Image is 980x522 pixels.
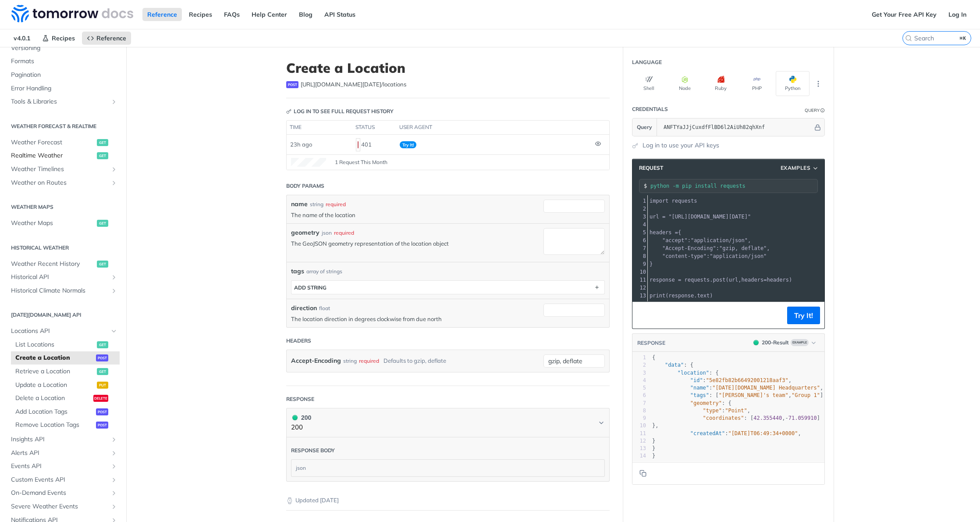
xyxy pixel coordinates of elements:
a: Reference [142,8,182,21]
div: 13 [632,445,646,452]
span: . ( , ) [650,277,792,283]
span: : [650,253,767,259]
span: 1 Request This Month [335,158,387,166]
div: required [326,200,346,208]
span: url [729,277,739,283]
span: Historical API [11,273,108,282]
span: post [96,408,108,415]
span: : { [652,362,693,368]
a: Log in to use your API keys [643,141,719,150]
span: "gzip, deflate" [719,245,767,251]
span: put [97,382,108,389]
a: Log In [944,8,971,21]
button: Show subpages for Severe Weather Events [110,503,117,510]
div: 9 [632,260,647,268]
button: 200 200200 [291,413,605,433]
span: https://api.tomorrow.io/v4/locations [301,80,406,89]
div: 7 [632,400,646,407]
div: 3 [632,213,647,221]
span: Versioning [11,44,117,53]
span: } [652,438,655,444]
a: Severe Weather EventsShow subpages for Severe Weather Events [7,500,120,513]
i: Information [820,108,825,113]
span: { [650,229,681,236]
span: "application/json" [691,237,748,243]
button: Show subpages for Events API [110,463,117,470]
a: Realtime Weatherget [7,149,120,162]
span: "Point" [725,408,747,414]
span: ( . ) [650,293,713,299]
a: Weather Forecastget [7,136,120,149]
span: Recipes [52,34,75,42]
span: Error Handling [11,84,117,93]
div: json [322,229,332,237]
div: QueryInformation [805,107,825,114]
span: Weather Timelines [11,165,108,174]
div: required [359,354,379,367]
div: string [310,200,323,208]
span: import [650,198,668,204]
div: required [334,229,354,237]
a: Get Your Free API Key [867,8,941,21]
div: 11 [632,276,647,284]
span: Add Location Tags [15,408,94,416]
label: name [291,200,308,209]
th: user agent [396,121,592,135]
span: Example [791,339,809,346]
span: "Accept-Encoding" [662,245,716,251]
span: "type" [703,408,722,414]
span: Examples [781,164,811,172]
svg: Key [286,109,291,114]
a: Custom Events APIShow subpages for Custom Events API [7,473,120,486]
span: On-Demand Events [11,489,108,497]
div: 4 [632,377,646,384]
span: "name" [690,385,709,391]
a: Versioning [7,42,120,55]
h2: [DATE][DOMAIN_NAME] API [7,311,120,319]
button: Show subpages for Weather on Routes [110,179,117,186]
button: Show subpages for Historical Climate Normals [110,287,117,294]
div: 13 [632,292,647,300]
div: 10 [632,268,647,276]
a: Add Location Tagspost [11,405,120,418]
span: Delete a Location [15,394,91,403]
span: tags [291,267,304,276]
span: Realtime Weather [11,151,95,160]
span: Locations API [11,327,108,336]
a: Update a Locationput [11,379,120,392]
button: Copy to clipboard [637,467,649,480]
span: "application/json" [710,253,767,259]
a: Tools & LibrariesShow subpages for Tools & Libraries [7,95,120,108]
a: Events APIShow subpages for Events API [7,460,120,473]
button: Show subpages for Historical API [110,274,117,281]
div: 1 [632,354,646,361]
div: Credentials [632,105,668,113]
button: RESPONSE [637,339,666,347]
p: The name of the location [291,211,539,219]
a: FAQs [219,8,245,21]
div: 9 [632,415,646,422]
span: get [97,341,108,348]
div: 1 [632,197,647,205]
div: 8 [632,407,646,415]
button: Query [632,118,657,136]
svg: More ellipsis [814,80,822,88]
span: "data" [665,362,684,368]
a: Weather TimelinesShow subpages for Weather Timelines [7,163,120,176]
a: Insights APIShow subpages for Insights API [7,433,120,446]
span: post [713,277,726,283]
span: : , [652,385,823,391]
a: Alerts APIShow subpages for Alerts API [7,447,120,460]
a: Pagination [7,68,120,82]
div: 3 [632,369,646,377]
a: Blog [294,8,317,21]
input: Request instructions [650,183,817,189]
span: response [668,293,694,299]
span: 23h ago [290,141,312,148]
span: headers [650,229,672,236]
button: Show subpages for Insights API [110,436,117,443]
span: 42.355440 [753,415,782,421]
span: = [678,277,681,283]
div: Log in to see full request history [286,107,394,115]
span: "coordinates" [703,415,744,421]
